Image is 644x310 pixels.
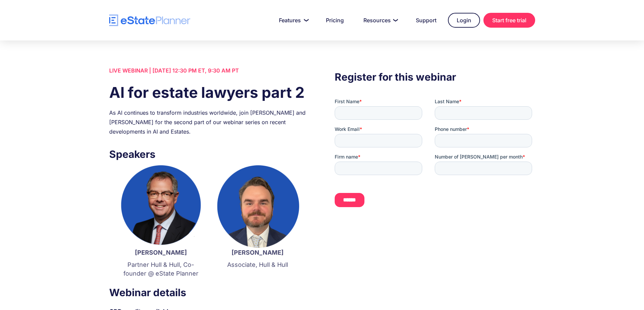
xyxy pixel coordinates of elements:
[483,13,535,28] a: Start free trial
[216,260,299,269] p: Associate, Hull & Hull
[355,13,404,27] a: Resources
[318,13,352,27] a: Pricing
[119,260,202,278] p: Partner Hull & Hull, Co-founder @ eState Planner
[408,13,445,27] a: Support
[109,285,309,300] h3: Webinar details
[271,13,314,27] a: Features
[109,82,309,103] h1: AI for estate lawyers part 2
[448,13,480,28] a: Login
[109,15,190,26] a: home
[335,69,535,85] h3: Register for this webinar
[109,146,309,162] h3: Speakers
[109,66,309,75] div: LIVE WEBINAR | [DATE] 12:30 PM ET, 9:30 AM PT
[335,98,535,213] iframe: Form 0
[135,249,187,256] strong: [PERSON_NAME]
[109,108,309,136] div: As AI continues to transform industries worldwide, join [PERSON_NAME] and [PERSON_NAME] for the s...
[232,249,284,256] strong: [PERSON_NAME]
